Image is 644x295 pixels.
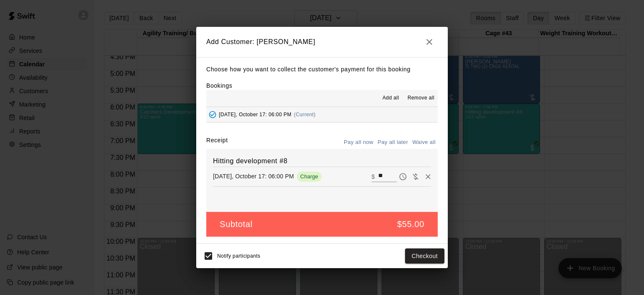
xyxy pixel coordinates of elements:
button: Pay all later [376,136,410,149]
button: Remove all [404,91,438,105]
span: [DATE], October 17: 06:00 PM [219,112,291,117]
p: Choose how you want to collect the customer's payment for this booking [206,64,438,75]
p: [DATE], October 17: 06:00 PM [213,172,294,180]
span: (Current) [294,112,316,117]
span: Charge [297,173,322,180]
span: Add all [382,94,399,102]
h6: Hitting development #8 [213,156,431,167]
span: Notify participants [217,253,260,259]
button: Added - Collect Payment [206,108,219,121]
p: $ [371,172,375,181]
button: Added - Collect Payment[DATE], October 17: 06:00 PM(Current) [206,107,438,123]
button: Pay all now [342,136,376,149]
button: Waive all [410,136,438,149]
span: Waive payment [409,172,422,180]
label: Receipt [206,136,228,149]
label: Bookings [206,82,232,89]
h2: Add Customer: [PERSON_NAME] [196,27,448,57]
button: Add all [377,91,404,105]
button: Remove [422,170,434,183]
h5: Subtotal [220,219,252,230]
button: Checkout [405,248,444,264]
h5: $55.00 [397,219,424,230]
span: Pay later [397,172,409,180]
span: Remove all [408,94,434,102]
